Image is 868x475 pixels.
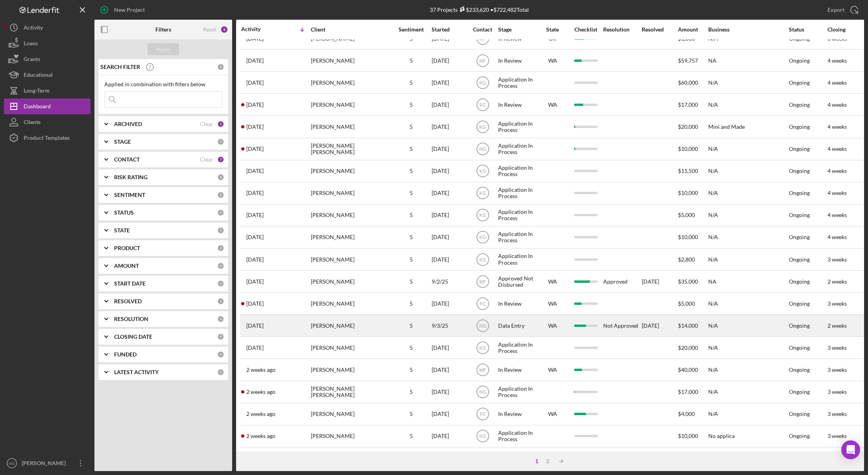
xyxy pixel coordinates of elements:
div: Ongoing [789,58,810,64]
div: Data Entry [498,315,536,336]
div: [PERSON_NAME] [311,315,390,336]
text: KG [479,257,486,262]
text: FC [480,412,486,417]
div: [DATE] [432,359,467,380]
div: 5 [392,190,431,196]
time: 2 weeks [827,278,847,285]
text: NG [9,461,15,466]
div: [PERSON_NAME] [311,94,390,115]
text: KG [479,191,486,196]
button: Export [820,2,864,18]
b: RISK RATING [114,174,148,180]
button: Product Templates [4,130,90,146]
div: 5 [392,80,431,86]
div: Started [432,26,467,33]
div: Clear [200,156,213,163]
text: KG [479,124,486,130]
text: FC [480,102,486,108]
time: 2025-09-13 01:29 [246,168,264,174]
div: [PERSON_NAME] [311,227,390,248]
time: 4 weeks [827,189,847,196]
span: $5,000 [678,212,695,218]
div: Application In Process [498,72,536,93]
span: $1,000 [678,35,695,42]
span: $10,000 [678,189,698,196]
b: RESOLVED [114,298,142,304]
div: 5 [392,102,431,108]
span: $11,500 [678,167,698,174]
div: [PERSON_NAME] [PERSON_NAME] [311,139,390,160]
span: $20,000 [678,123,698,130]
span: $17,000 [678,101,698,108]
time: 4 weeks [827,123,847,130]
span: $59,757 [678,57,698,64]
time: 2025-09-11 22:12 [246,256,264,263]
div: 0 [217,280,224,287]
time: 3 weeks [827,366,847,373]
div: 37 Projects • $722,482 Total [430,6,529,13]
div: 0 [217,369,224,376]
time: 4 weeks [827,234,847,240]
div: Ongoing [789,102,810,108]
div: Application In Process [498,183,536,204]
div: N/A [708,227,787,248]
time: 2025-09-05 20:25 [246,411,275,417]
div: Export [827,2,844,18]
text: KG [479,80,486,85]
div: 8 [220,26,228,33]
div: Status [789,26,827,33]
div: Ongoing [789,256,810,263]
b: SENTIMENT [114,192,145,198]
div: Ongoing [789,411,810,417]
div: 9/3/25 [432,315,467,336]
div: Ongoing [789,80,810,86]
div: WA [537,278,568,285]
div: Business [708,26,787,33]
span: $17,000 [678,388,698,395]
div: Ongoing [789,124,810,130]
div: [PERSON_NAME] [20,455,71,473]
div: 0 [217,315,224,323]
div: [PERSON_NAME] [311,293,390,314]
time: 2025-09-15 01:23 [246,102,264,108]
div: Open Intercom Messenger [841,440,860,459]
div: 5 [392,58,431,64]
div: WA [537,301,568,307]
div: 0 [217,298,224,305]
time: 2 weeks [827,322,847,329]
div: 5 [392,278,431,285]
button: Apply [148,43,179,55]
span: $10,000 [678,432,698,439]
div: In Review [498,50,536,71]
span: $60,000 [678,79,698,86]
button: Clients [4,114,90,130]
time: 3 weeks [827,410,847,417]
div: 0 [217,262,224,269]
div: $35,000 [678,271,707,292]
div: Application In Process [498,139,536,160]
div: Ongoing [789,389,810,395]
div: Educational [24,67,53,85]
time: 2025-09-06 08:47 [246,367,275,373]
span: $40,000 [678,366,698,373]
time: 2025-09-11 04:11 [246,278,264,285]
time: 2025-09-12 16:28 [246,190,264,196]
div: [PERSON_NAME] [311,426,390,447]
b: RESOLUTION [114,316,148,322]
text: FC [480,301,486,306]
div: [DATE] [432,72,467,93]
text: KG [479,169,486,174]
div: 5 [392,168,431,174]
div: 0 [217,138,224,145]
b: STAGE [114,139,131,145]
div: [DATE] [432,183,467,204]
div: 0 [217,191,224,199]
button: NG[PERSON_NAME] [4,455,90,471]
text: KG [479,434,486,439]
div: WA [537,102,568,108]
time: 2025-09-12 13:11 [246,212,264,218]
div: [DATE] [432,293,467,314]
div: 5 [392,301,431,307]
